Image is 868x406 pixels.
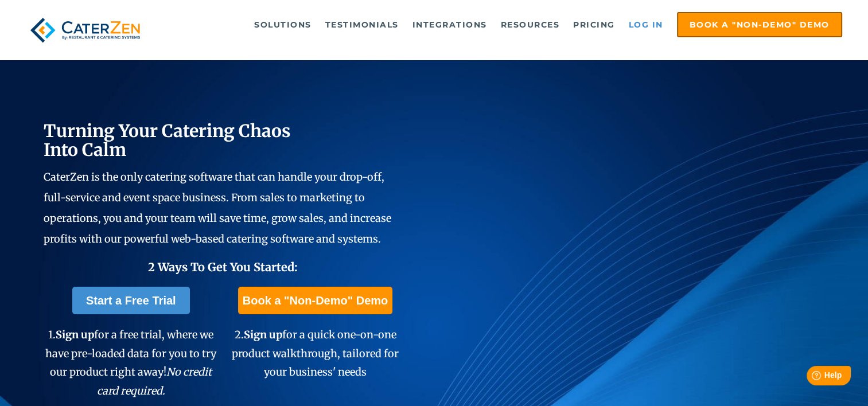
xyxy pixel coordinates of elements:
span: CaterZen is the only catering software that can handle your drop-off, full-service and event spac... [44,170,391,245]
span: Sign up [244,328,282,341]
span: Turning Your Catering Chaos Into Calm [44,120,291,161]
a: Integrations [407,13,493,36]
div: Navigation Menu [165,12,842,37]
a: Start a Free Trial [72,287,190,314]
span: 2 Ways To Get You Started: [148,260,298,274]
iframe: Help widget launcher [766,361,855,393]
a: Pricing [567,13,621,36]
a: Log in [623,13,669,36]
img: caterzen [26,12,145,48]
a: Book a "Non-Demo" Demo [238,287,392,314]
a: Solutions [248,13,317,36]
a: Book a "Non-Demo" Demo [677,12,842,37]
em: No credit card required. [97,365,212,397]
span: 2. for a quick one-on-one product walkthrough, tailored for your business' needs [232,328,399,378]
span: 1. for a free trial, where we have pre-loaded data for you to try our product right away! [45,328,216,397]
span: Sign up [56,328,94,341]
a: Resources [495,13,566,36]
a: Testimonials [320,13,404,36]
